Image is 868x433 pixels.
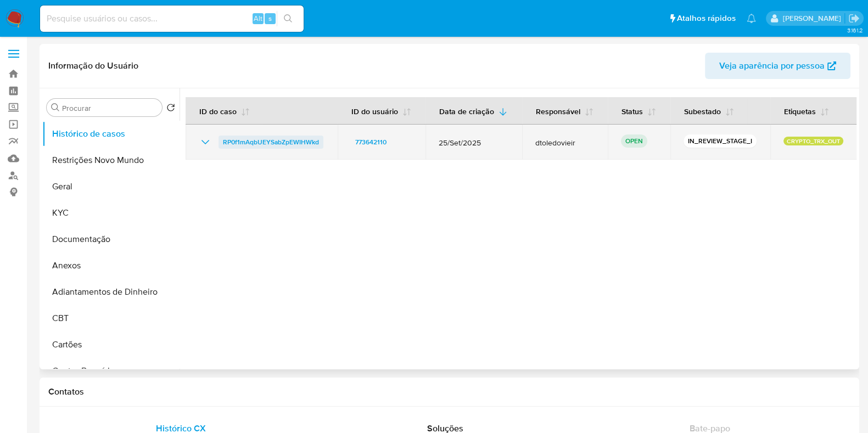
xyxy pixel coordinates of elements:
p: danilo.toledo@mercadolivre.com [782,13,844,24]
span: Atalhos rápidos [677,13,736,24]
span: Alt [254,13,262,24]
a: Sair [848,13,860,24]
button: Documentação [42,226,180,252]
h1: Contatos [48,386,850,397]
button: Anexos [42,252,180,279]
button: search-icon [277,11,299,26]
button: Histórico de casos [42,121,180,147]
button: CBT [42,305,180,331]
button: Cartões [42,331,180,358]
a: Notificações [747,14,756,23]
span: Veja aparência por pessoa [719,53,825,79]
button: KYC [42,200,180,226]
h1: Informação do Usuário [48,60,138,71]
span: s [268,13,272,24]
input: Procurar [62,103,158,113]
button: Veja aparência por pessoa [705,53,850,79]
button: Geral [42,173,180,200]
input: Pesquise usuários ou casos... [40,12,304,26]
button: Procurar [51,103,60,112]
button: Contas Bancárias [42,358,180,384]
button: Restrições Novo Mundo [42,147,180,173]
button: Retornar ao pedido padrão [166,103,175,115]
button: Adiantamentos de Dinheiro [42,279,180,305]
